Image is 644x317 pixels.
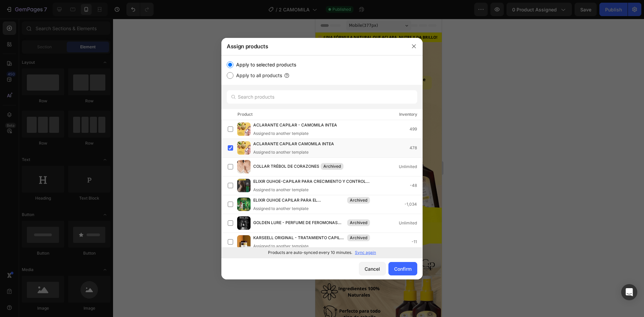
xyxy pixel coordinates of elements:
[253,219,346,227] span: GOLDEN LURE - PERFUME DE FEROMONAS PARA HOMBRE
[621,284,637,300] div: Open Intercom Messenger
[321,163,343,170] div: Archived
[233,61,296,69] label: Apply to selected products
[412,239,422,245] div: -11
[221,38,405,55] div: Assign products
[237,122,251,136] img: product-img
[405,201,422,208] div: -1,034
[410,126,422,133] div: 499
[388,262,417,275] button: Confirm
[237,235,251,249] img: product-img
[237,198,251,211] img: product-img
[253,163,319,170] span: COLLAR TRÉBOL DE CORAZONES
[253,178,370,186] span: ELIXIR OUHOE-CAPILAR PARA CRECIMIENTO Y CONTROL DE CAÍDA [PERSON_NAME]
[355,250,376,256] p: Sync again
[253,243,381,249] div: Assigned to another template
[253,187,381,193] div: Assigned to another template
[347,197,370,204] div: Archived
[237,160,251,173] img: product-img
[227,90,417,104] input: Search products
[221,55,423,258] div: />
[268,250,352,256] p: Products are auto-synced every 10 minutes.
[253,141,334,148] span: ACLARANTE CAPILAR CAMOMILA INTEA
[253,149,345,155] div: Assigned to another template
[237,141,251,155] img: product-img
[410,182,422,189] div: -48
[253,206,381,212] div: Assigned to another template
[237,179,251,192] img: product-img
[347,219,370,226] div: Archived
[410,145,422,151] div: 478
[399,163,422,170] div: Unlimited
[237,216,251,230] img: product-img
[253,234,346,242] span: KARSEELL ORIGINAL - TRATAMIENTO CAPILAR CON COLÁGENO ACONDICIONADOR
[237,111,253,118] div: Product
[253,122,337,129] span: ACLARANTE CAPILAR - CAMOMILA INTEA
[359,262,386,275] button: Cancel
[399,220,422,226] div: Unlimited
[399,111,417,118] div: Inventory
[253,130,348,137] div: Assigned to another template
[365,265,380,272] div: Cancel
[394,265,412,272] div: Confirm
[34,3,63,10] span: Mobile ( 377 px)
[347,234,370,241] div: Archived
[233,71,282,80] label: Apply to all products
[253,197,346,204] span: ELIXIR OUHOE CAPILAR PARA EL CRECIMIENTO Y CONTROL DE LA CAÍDA [PERSON_NAME]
